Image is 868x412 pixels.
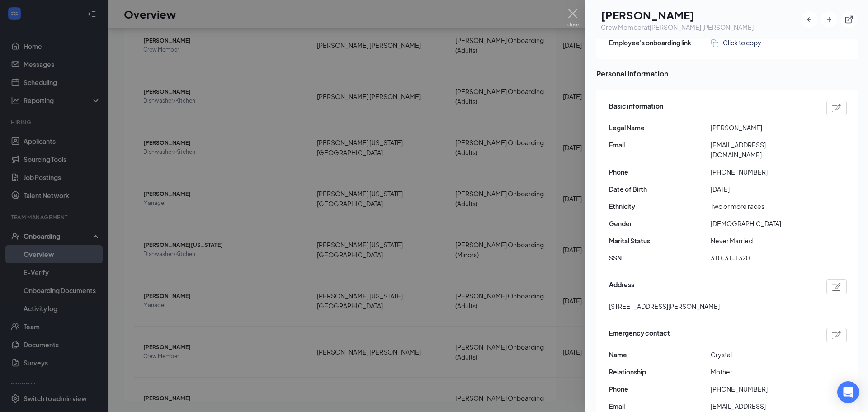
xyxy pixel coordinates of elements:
span: [EMAIL_ADDRESS][DOMAIN_NAME] [711,140,812,160]
div: Open Intercom Messenger [837,381,859,403]
span: Email [609,401,711,411]
span: Two or more races [711,201,812,211]
span: Legal Name [609,123,711,133]
span: Employee's onboarding link [609,38,711,47]
span: Phone [609,167,711,177]
span: Date of Birth [609,184,711,194]
span: [PHONE_NUMBER] [711,384,812,394]
button: ArrowLeftNew [801,11,817,28]
svg: ArrowRight [825,15,834,24]
span: [DATE] [711,184,812,194]
span: Ethnicity [609,201,711,211]
svg: ArrowLeftNew [805,15,814,24]
span: Email [609,140,711,150]
svg: ExternalLink [844,15,854,24]
span: [PERSON_NAME] [711,123,812,133]
span: [PHONE_NUMBER] [711,167,812,177]
span: Relationship [609,367,711,377]
span: SSN [609,253,711,263]
span: Emergency contact [609,328,670,342]
div: Crew Member at [PERSON_NAME] [PERSON_NAME] [601,23,754,32]
span: Phone [609,384,711,394]
span: Basic information [609,101,663,115]
button: ArrowRight [821,11,837,28]
button: Click to copy [711,38,761,47]
span: Address [609,279,634,294]
span: Marital Status [609,236,711,246]
button: ExternalLink [841,11,857,28]
span: Mother [711,367,812,377]
h1: [PERSON_NAME] [601,7,754,23]
span: Name [609,350,711,360]
span: [STREET_ADDRESS][PERSON_NAME] [609,301,720,311]
span: Gender [609,218,711,228]
span: Never Married [711,236,812,246]
span: Personal information [596,68,858,79]
span: [DEMOGRAPHIC_DATA] [711,218,812,228]
span: Crystal [711,350,812,360]
span: 310-31-1320 [711,253,812,263]
img: click-to-copy.71757273a98fde459dfc.svg [711,39,718,47]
